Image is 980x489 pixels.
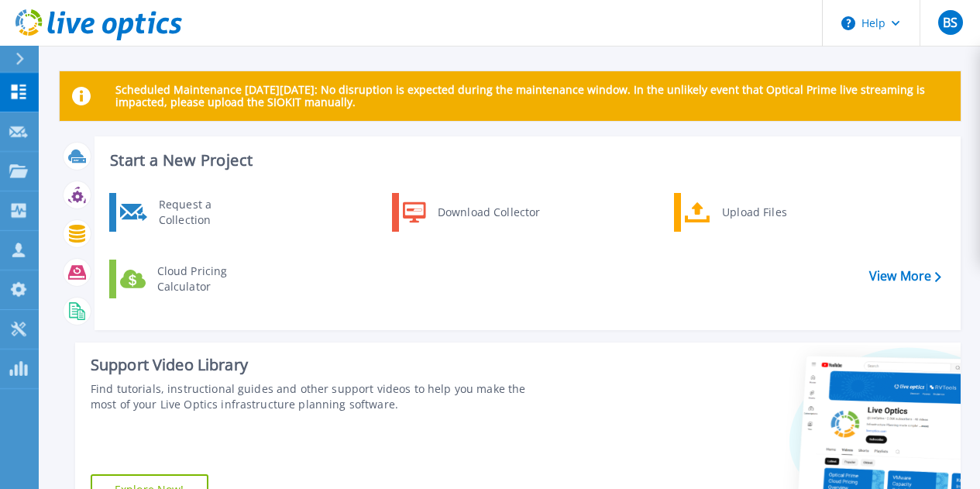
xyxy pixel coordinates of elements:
[943,16,958,29] span: BS
[674,193,833,232] a: Upload Files
[109,193,268,232] a: Request a Collection
[869,269,941,284] a: View More
[151,197,264,228] div: Request a Collection
[714,197,829,228] div: Upload Files
[109,260,268,298] a: Cloud Pricing Calculator
[91,381,551,412] div: Find tutorials, instructional guides and other support videos to help you make the most of your L...
[430,197,547,228] div: Download Collector
[91,355,551,375] div: Support Video Library
[115,84,948,108] p: Scheduled Maintenance [DATE][DATE]: No disruption is expected during the maintenance window. In t...
[110,152,940,169] h3: Start a New Project
[392,193,551,232] a: Download Collector
[150,263,264,294] div: Cloud Pricing Calculator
